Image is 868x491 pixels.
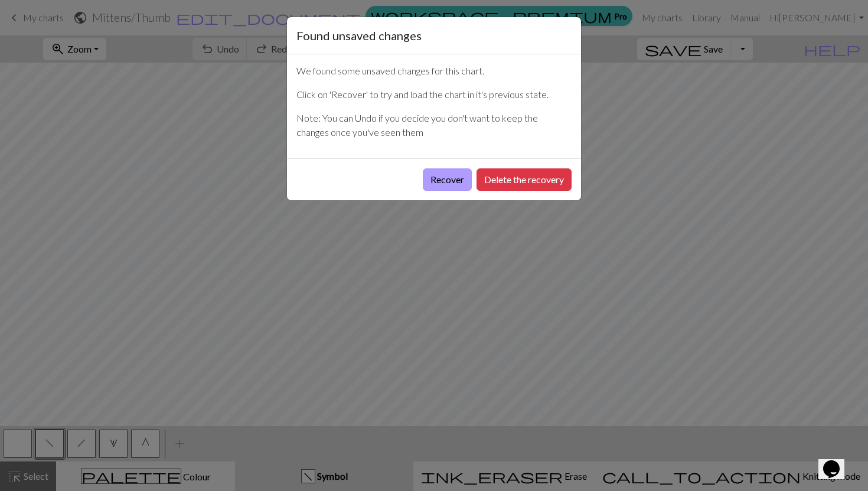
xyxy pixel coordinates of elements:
h5: Found unsaved changes [296,27,422,44]
p: Click on 'Recover' to try and load the chart in it's previous state. [296,87,572,102]
iframe: chat widget [818,444,856,479]
p: Note: You can Undo if you decide you don't want to keep the changes once you've seen them [296,111,572,139]
button: Recover [423,168,472,191]
p: We found some unsaved changes for this chart. [296,64,572,78]
button: Delete the recovery [477,168,572,191]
